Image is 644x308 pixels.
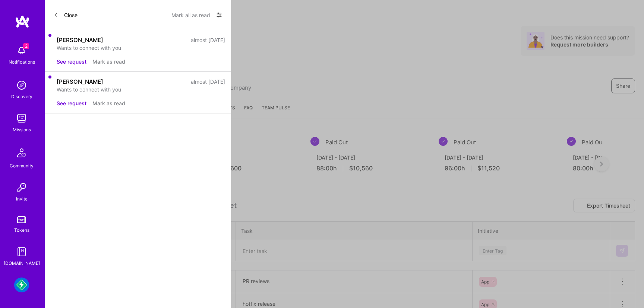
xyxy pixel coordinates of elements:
[92,58,125,65] button: Mark as read
[11,93,32,100] div: Discovery
[54,9,78,21] button: Close
[13,126,31,134] div: Missions
[57,44,225,52] div: Wants to connect with you
[14,111,29,126] img: teamwork
[171,9,210,21] button: Mark all as read
[191,36,225,44] div: almost [DATE]
[17,216,26,223] img: tokens
[57,78,103,86] div: [PERSON_NAME]
[14,78,29,93] img: discovery
[12,277,31,292] a: Mudflap: Fintech for Trucking
[4,259,40,267] div: [DOMAIN_NAME]
[10,162,34,170] div: Community
[14,180,29,195] img: Invite
[15,15,30,28] img: logo
[23,43,29,49] span: 2
[9,58,35,66] div: Notifications
[57,58,86,65] button: See request
[14,277,29,292] img: Mudflap: Fintech for Trucking
[14,43,29,58] img: bell
[191,78,225,86] div: almost [DATE]
[57,86,225,93] div: Wants to connect with you
[92,99,125,107] button: Mark as read
[13,144,31,162] img: Community
[14,226,29,234] div: Tokens
[16,195,28,203] div: Invite
[57,36,103,44] div: [PERSON_NAME]
[14,244,29,259] img: guide book
[57,99,86,107] button: See request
